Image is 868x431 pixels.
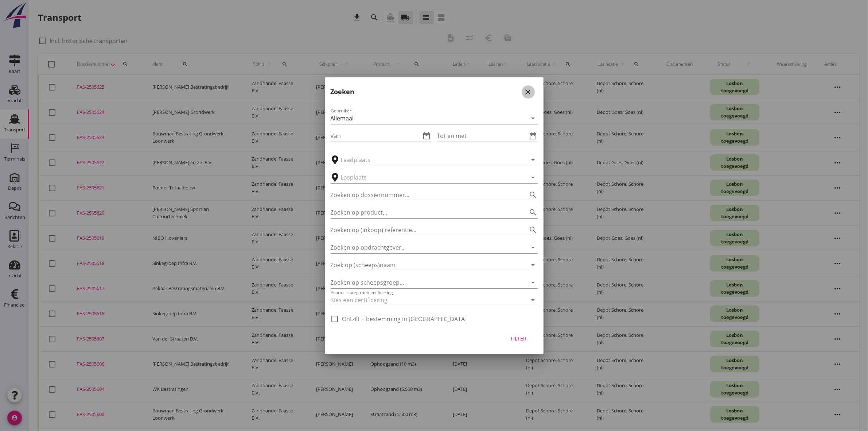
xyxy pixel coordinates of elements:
[331,259,517,271] input: Zoek op (scheeps)naam
[341,172,517,183] input: Losplaats
[529,226,538,234] i: search
[509,335,529,342] div: Filter
[524,88,533,96] i: close
[529,173,538,182] i: arrow_drop_down
[529,278,538,287] i: arrow_drop_down
[423,131,431,140] i: date_range
[529,191,538,199] i: search
[331,87,355,97] h2: Zoeken
[529,208,538,217] i: search
[331,189,517,201] input: Zoeken op dossiernummer...
[437,130,528,142] input: Tot en met
[341,154,517,166] input: Laadplaats
[331,130,421,142] input: Van
[331,242,517,253] input: Zoeken op opdrachtgever...
[331,207,517,218] input: Zoeken op product...
[529,155,538,164] i: arrow_drop_down
[529,261,538,269] i: arrow_drop_down
[529,243,538,252] i: arrow_drop_down
[529,114,538,123] i: arrow_drop_down
[331,115,354,122] div: Allemaal
[529,296,538,304] i: arrow_drop_down
[529,131,538,140] i: date_range
[503,332,535,345] button: Filter
[331,224,517,236] input: Zoeken op (inkoop) referentie…
[342,315,467,323] label: Ontzilt + bestemming in [GEOGRAPHIC_DATA]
